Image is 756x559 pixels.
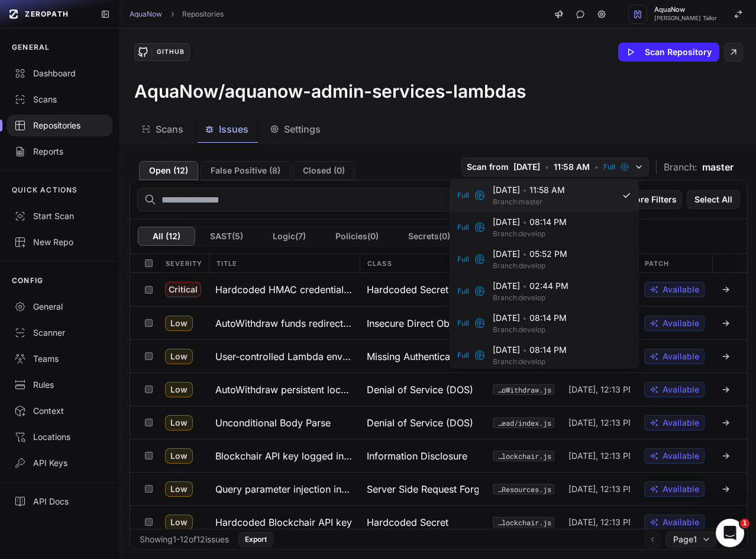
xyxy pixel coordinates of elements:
[522,217,527,227] span: •
[130,339,747,372] div: Low User-controlled Lambda env update Missing Authentication src/modifyForexSpread/helper.js [DAT...
[367,349,467,364] span: Missing Authentication
[215,515,352,529] h3: Hardcoded Blockchair API key
[367,282,448,297] span: Hardcoded Secret
[293,161,355,180] button: Closed (0)
[493,517,554,528] button: src/utils/blockchair.js
[522,313,527,323] span: •
[5,5,91,24] a: ZEROPATH
[457,287,469,296] span: Full
[208,473,360,505] button: Query parameter injection into upstream TM
[663,516,699,528] span: Available
[12,276,43,285] p: CONFIG
[208,307,360,339] button: AutoWithdraw funds redirection
[367,316,479,330] span: Insecure Direct Object Reference (IDOR)
[14,353,105,365] div: Teams
[130,505,747,538] div: Low Hardcoded Blockchair API key Hardcoded Secret src/utils/blockchair.js [DATE], 12:13 PM Available
[493,344,624,356] span: [DATE] 08:14 PM
[130,406,747,439] div: Low Unconditional Body Parse Denial of Service (DOS) src/modifyForexSpread/index.js [DATE], 12:13...
[493,484,554,494] code: src/accountResources/getAccountResources.js
[493,229,611,239] span: Branch: develop
[130,9,224,19] nav: breadcrumb
[165,481,193,497] span: Low
[493,325,611,335] span: Branch: develop
[663,284,699,295] span: Available
[208,273,360,306] button: Hardcoded HMAC credentials and host
[165,515,193,530] span: Low
[134,81,526,102] h3: AquaNow/aquanow-admin-services-lambdas
[467,161,509,173] span: Scan from
[130,9,162,19] a: AquaNow
[215,282,353,297] h3: Hardcoded HMAC credentials and host
[493,312,624,324] span: [DATE] 08:14 PM
[493,248,624,260] span: [DATE] 05:52 PM
[208,340,360,372] button: User-controlled Lambda env update
[14,236,105,248] div: New Repo
[367,482,479,496] span: Server Side Request Forgery (SSRF)
[702,160,734,174] span: master
[130,372,747,406] div: Low AutoWithdraw persistent lock DoS Denial of Service (DOS) src/fireblocksAutoWithdraw/createFir...
[165,382,193,397] span: Low
[665,531,716,548] button: Page1
[165,349,193,364] span: Low
[740,519,749,528] span: 1
[595,161,599,173] span: •
[493,184,615,196] span: [DATE] 11:58 AM
[25,9,69,19] span: ZEROPATH
[493,216,624,228] span: [DATE] 08:14 PM
[219,122,248,136] span: Issues
[493,197,611,207] span: Branch: master
[493,451,554,461] button: src/utils/blockchair.js
[138,227,195,246] button: All (12)
[493,357,611,367] span: Branch: develop
[461,158,649,176] button: Scan from [DATE] • 11:58 AM • Full
[457,351,469,360] span: Full
[208,439,360,472] button: Blockchair API key logged in cleartext
[716,519,744,547] iframe: Intercom live chat
[493,261,611,271] span: Branch: develop
[367,449,467,463] span: Information Disclosure
[687,190,740,209] button: Select All
[522,345,527,355] span: •
[165,448,193,464] span: Low
[14,301,105,313] div: General
[360,254,486,272] div: Class
[663,317,699,329] span: Available
[568,516,630,528] span: [DATE], 12:13 PM
[493,293,611,303] span: Branch: develop
[208,506,360,538] button: Hardcoded Blockchair API key
[568,384,630,396] span: [DATE], 12:13 PM
[156,122,183,136] span: Scans
[493,384,554,395] button: src/fireblocksAutoWithdraw/createFireblocksAutoWithdraw.js
[12,43,50,52] p: GENERAL
[238,532,273,547] button: Export
[637,254,713,272] div: Patch
[14,431,105,443] div: Locations
[139,161,198,180] button: Open (12)
[513,161,540,173] span: [DATE]
[457,223,469,232] span: Full
[568,417,630,429] span: [DATE], 12:13 PM
[165,415,193,431] span: Low
[603,162,615,172] span: Full
[182,9,224,19] a: Repositories
[165,316,193,331] span: Low
[165,282,201,297] span: Critical
[14,146,105,158] div: Reports
[159,254,209,272] div: Severity
[215,482,353,496] h3: Query parameter injection into upstream TM
[663,483,699,495] span: Available
[130,472,747,505] div: Low Query parameter injection into upstream TM Server Side Request Forgery (SSRF) src/accountReso...
[130,439,747,472] div: Low Blockchair API key logged in cleartext Information Disclosure src/utils/blockchair.js [DATE],...
[215,383,353,397] h3: AutoWithdraw persistent lock DoS
[14,457,105,469] div: API Keys
[522,249,527,259] span: •
[457,191,469,200] span: Full
[493,417,554,428] button: src/modifyForexSpread/index.js
[195,227,258,246] button: SAST(5)
[14,327,105,339] div: Scanner
[663,450,699,462] span: Available
[522,185,527,195] span: •
[215,416,331,430] h3: Unconditional Body Parse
